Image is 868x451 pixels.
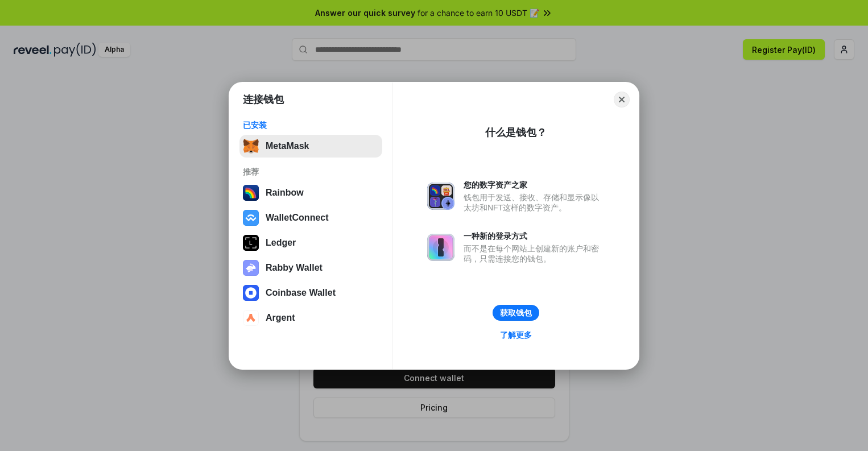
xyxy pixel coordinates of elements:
div: MetaMask [266,141,309,151]
button: Coinbase Wallet [239,282,382,304]
img: svg+xml,%3Csvg%20xmlns%3D%22http%3A%2F%2Fwww.w3.org%2F2000%2Fsvg%22%20width%3D%2228%22%20height%3... [243,235,259,251]
div: WalletConnect [266,213,329,223]
button: 获取钱包 [493,305,539,321]
div: 什么是钱包？ [485,126,547,139]
button: Ledger [239,231,382,254]
button: Close [614,92,630,107]
button: MetaMask [239,135,382,158]
div: Rabby Wallet [266,263,323,273]
button: Rainbow [239,181,382,204]
img: svg+xml,%3Csvg%20width%3D%22120%22%20height%3D%22120%22%20viewBox%3D%220%200%20120%20120%22%20fil... [243,185,259,201]
img: svg+xml,%3Csvg%20fill%3D%22none%22%20height%3D%2233%22%20viewBox%3D%220%200%2035%2033%22%20width%... [243,138,259,154]
img: svg+xml,%3Csvg%20xmlns%3D%22http%3A%2F%2Fwww.w3.org%2F2000%2Fsvg%22%20fill%3D%22none%22%20viewBox... [243,260,259,276]
div: 您的数字资产之家 [464,180,605,190]
img: svg+xml,%3Csvg%20width%3D%2228%22%20height%3D%2228%22%20viewBox%3D%220%200%2028%2028%22%20fill%3D... [243,310,259,326]
button: Argent [239,307,382,329]
button: WalletConnect [239,206,382,229]
div: 获取钱包 [500,308,532,318]
div: 推荐 [243,167,379,177]
div: 了解更多 [500,330,532,340]
a: 了解更多 [493,328,539,342]
div: 一种新的登录方式 [464,231,605,241]
div: Coinbase Wallet [266,288,336,298]
h1: 连接钱包 [243,93,284,106]
div: 而不是在每个网站上创建新的账户和密码，只需连接您的钱包。 [464,243,605,264]
button: Rabby Wallet [239,256,382,279]
img: svg+xml,%3Csvg%20width%3D%2228%22%20height%3D%2228%22%20viewBox%3D%220%200%2028%2028%22%20fill%3D... [243,285,259,301]
div: Ledger [266,238,296,248]
img: svg+xml,%3Csvg%20xmlns%3D%22http%3A%2F%2Fwww.w3.org%2F2000%2Fsvg%22%20fill%3D%22none%22%20viewBox... [427,234,454,261]
img: svg+xml,%3Csvg%20width%3D%2228%22%20height%3D%2228%22%20viewBox%3D%220%200%2028%2028%22%20fill%3D... [243,210,259,226]
div: 钱包用于发送、接收、存储和显示像以太坊和NFT这样的数字资产。 [464,192,605,213]
div: 已安装 [243,120,379,130]
img: svg+xml,%3Csvg%20xmlns%3D%22http%3A%2F%2Fwww.w3.org%2F2000%2Fsvg%22%20fill%3D%22none%22%20viewBox... [427,183,454,210]
div: Rainbow [266,188,304,198]
div: Argent [266,313,295,323]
